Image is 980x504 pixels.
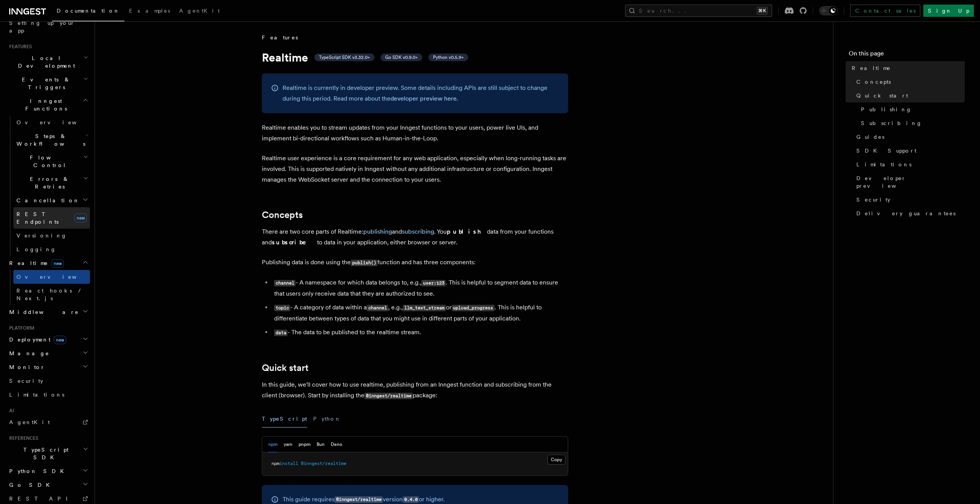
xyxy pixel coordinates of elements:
[6,435,38,441] span: References
[16,274,95,280] span: Overview
[6,464,90,478] button: Python SDK
[853,158,965,171] a: Limitations
[853,171,965,193] a: Developer preview
[6,408,14,414] span: AI
[272,239,317,246] strong: subscribe
[13,151,90,172] button: Flow Control
[74,213,87,223] span: new
[301,461,346,466] span: @inngest/realtime
[856,174,965,190] span: Developer preview
[51,259,64,268] span: new
[16,246,56,252] span: Logging
[271,461,279,466] span: npm
[6,115,90,256] div: Inngest Functions
[262,153,568,185] p: Realtime user experience is a core requirement for any web application, especially when long-runn...
[923,5,974,17] a: Sign Up
[9,496,74,502] span: REST API
[856,92,908,99] span: Quick start
[6,73,90,94] button: Events & Triggers
[9,378,43,384] span: Security
[6,259,64,267] span: Realtime
[52,2,124,21] a: Documentation
[284,437,292,452] button: yarn
[262,257,568,268] p: Publishing data is done using the function and has three components:
[13,229,90,242] a: Versioning
[6,360,90,374] button: Monitor
[858,116,965,130] a: Subscribing
[299,437,310,452] button: pnpm
[13,193,90,207] button: Cancellation
[856,78,891,86] span: Concepts
[421,280,446,286] code: user:123
[6,325,34,331] span: Platform
[13,132,85,148] span: Steps & Workflows
[16,232,67,239] span: Versioning
[351,260,377,266] code: publish()
[856,133,884,141] span: Guides
[853,89,965,102] a: Quick start
[124,2,175,21] a: Examples
[274,330,287,336] code: data
[849,49,965,61] h4: On this page
[179,8,220,14] span: AgentKit
[6,374,90,388] a: Security
[853,206,965,220] a: Delivery guarantees
[852,64,891,72] span: Realtime
[853,193,965,206] a: Security
[279,461,298,466] span: install
[849,61,965,75] a: Realtime
[262,50,568,64] h1: Realtime
[262,34,298,41] span: Features
[262,122,568,144] p: Realtime enables you to stream updates from your Inngest functions to your users, power live UIs,...
[6,443,90,464] button: TypeScript SDK
[403,496,419,503] code: 0.4.0
[6,478,90,492] button: Go SDK
[819,6,838,15] button: Toggle dark mode
[856,147,916,154] span: SDK Support
[262,210,303,220] a: Concepts
[625,5,772,17] button: Search...⌘K
[272,277,568,299] li: - A namespace for which data belongs to, e.g., . This is helpful to segment data to ensure that u...
[850,5,920,17] a: Contact sales
[6,333,90,346] button: Deploymentnew
[6,388,90,402] a: Limitations
[16,211,59,225] span: REST Endpoints
[274,280,296,286] code: channel
[262,379,568,401] p: In this guide, we'll cover how to use realtime, publishing from an Inngest function and subscribi...
[856,210,955,217] span: Delivery guarantees
[16,119,95,125] span: Overview
[9,392,64,398] span: Limitations
[757,7,768,15] kbd: ⌘K
[547,455,565,465] button: Copy
[6,305,90,319] button: Middleware
[317,437,325,452] button: Bun
[6,481,54,489] span: Go SDK
[13,207,90,229] a: REST Endpointsnew
[313,410,341,428] button: Python
[385,54,418,60] span: Go SDK v0.9.0+
[54,336,66,344] span: new
[363,228,392,235] a: publishing
[16,288,84,301] span: React hooks / Next.js
[272,327,568,338] li: - The data to be published to the realtime stream.
[6,308,79,316] span: Middleware
[6,76,83,91] span: Events & Triggers
[319,54,370,60] span: TypeScript SDK v3.32.0+
[13,172,90,193] button: Errors & Retries
[390,95,457,102] a: developer preview here
[6,415,90,429] a: AgentKit
[9,419,50,425] span: AgentKit
[13,242,90,256] a: Logging
[331,437,342,452] button: Deno
[262,363,309,373] a: Quick start
[6,44,32,50] span: Features
[283,83,559,104] p: Realtime is currently in developer preview. Some details including APIs are still subject to chan...
[6,446,83,461] span: TypeScript SDK
[6,363,45,371] span: Monitor
[861,119,922,127] span: Subscribing
[13,115,90,129] a: Overview
[853,144,965,158] a: SDK Support
[335,496,383,503] code: @inngest/realtime
[856,161,911,168] span: Limitations
[6,467,69,475] span: Python SDK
